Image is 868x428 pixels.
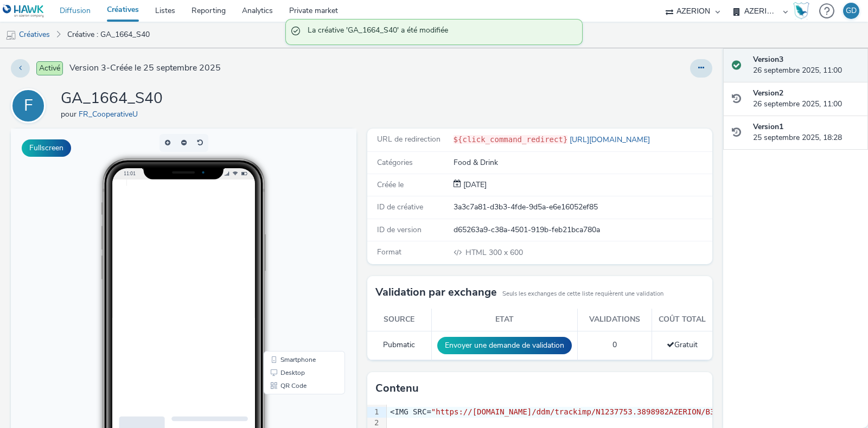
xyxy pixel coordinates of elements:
[62,22,155,48] a: Créative : GA_1664_S40
[270,228,305,234] span: Smartphone
[24,91,33,121] div: F
[578,309,652,331] th: Validations
[753,88,859,110] div: 26 septembre 2025, 11:00
[255,251,332,264] li: QR Code
[367,331,432,360] td: Pubmatic
[377,202,423,212] span: ID de créative
[22,139,71,157] button: Fullscreen
[308,25,571,39] span: La créative 'GA_1664_S40' a été modifiée
[567,135,654,145] a: [URL][DOMAIN_NAME]
[753,122,783,132] strong: Version 1
[454,157,712,168] div: Food & Drink
[377,134,441,144] span: URL de redirection
[667,340,698,350] span: Gratuit
[367,309,432,331] th: Source
[377,225,422,235] span: ID de version
[454,225,712,235] div: d65263a9-c38a-4501-919b-feb21bca780a
[69,62,221,74] span: Version 3 - Créée le 25 septembre 2025
[461,180,487,190] span: [DATE]
[270,254,296,260] span: QR Code
[375,380,419,397] h3: Contenu
[753,54,859,76] div: 26 septembre 2025, 11:00
[612,340,617,350] span: 0
[437,337,572,354] button: Envoyer une demande de validation
[753,88,783,98] strong: Version 2
[367,407,381,418] div: 1
[461,180,487,190] div: Création 25 septembre 2025, 18:28
[36,61,63,75] span: Activé
[454,135,568,144] code: ${click_command_redirect}
[377,157,413,168] span: Catégories
[375,284,497,301] h3: Validation par exchange
[432,309,578,331] th: Etat
[270,241,294,247] span: Desktop
[465,247,489,258] span: HTML
[61,109,79,119] span: pour
[79,109,142,119] a: FR_CooperativeU
[846,3,857,19] div: GD
[377,180,404,190] span: Créée le
[793,2,809,20] img: Hawk Academy
[652,309,713,331] th: Coût total
[502,290,663,298] small: Seuls les exchanges de cette liste requièrent une validation
[377,247,401,257] span: Format
[753,122,859,144] div: 25 septembre 2025, 18:28
[113,42,125,48] span: 11:01
[753,54,783,65] strong: Version 3
[3,4,44,18] img: undefined Logo
[61,88,163,109] h1: GA_1664_S40
[255,225,332,238] li: Smartphone
[11,100,50,111] a: F
[454,202,712,213] div: 3a3c7a81-d3b3-4fde-9d5a-e6e16052ef85
[793,2,814,20] a: Hawk Academy
[464,247,523,258] span: 300 x 600
[5,30,16,41] img: mobile
[255,238,332,251] li: Desktop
